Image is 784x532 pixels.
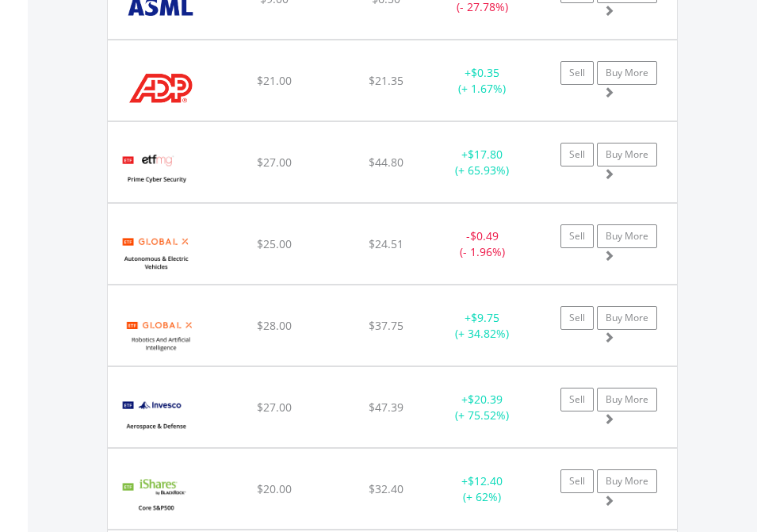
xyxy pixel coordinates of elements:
img: EQU.US.DRIV.png [116,224,196,280]
a: Sell [560,61,594,85]
img: EQU.US.HACK.png [116,142,196,198]
div: + (+ 75.52%) [433,392,532,423]
a: Buy More [597,306,657,330]
span: $27.00 [257,155,292,170]
span: $21.00 [257,73,292,88]
a: Sell [560,469,594,493]
span: $47.39 [369,400,403,415]
span: $32.40 [369,481,403,496]
span: $21.35 [369,73,403,88]
span: $12.40 [468,473,503,488]
div: - (- 1.96%) [433,228,532,260]
span: $28.00 [257,318,292,333]
img: EQU.US.PPA.png [116,387,196,443]
a: Buy More [597,224,657,248]
a: Sell [560,388,594,411]
a: Buy More [597,388,657,411]
div: + (+ 34.82%) [433,310,532,342]
img: EQU.US.BOTZ.png [116,305,207,362]
a: Sell [560,306,594,330]
div: + (+ 62%) [433,473,532,505]
span: $0.35 [471,65,499,80]
div: + (+ 65.93%) [433,147,532,178]
span: $20.00 [257,481,292,496]
span: $20.39 [468,392,503,407]
span: $27.00 [257,400,292,415]
span: $44.80 [369,155,403,170]
a: Sell [560,143,594,166]
a: Buy More [597,61,657,85]
div: + (+ 1.67%) [433,65,532,97]
span: $37.75 [369,318,403,333]
img: EQU.US.IVV.png [116,469,196,525]
a: Sell [560,224,594,248]
img: EQU.US.ADP.png [116,60,205,117]
a: Buy More [597,143,657,166]
span: $24.51 [369,236,403,251]
a: Buy More [597,469,657,493]
span: $17.80 [468,147,503,162]
span: $0.49 [470,228,499,243]
span: $9.75 [471,310,499,325]
span: $25.00 [257,236,292,251]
